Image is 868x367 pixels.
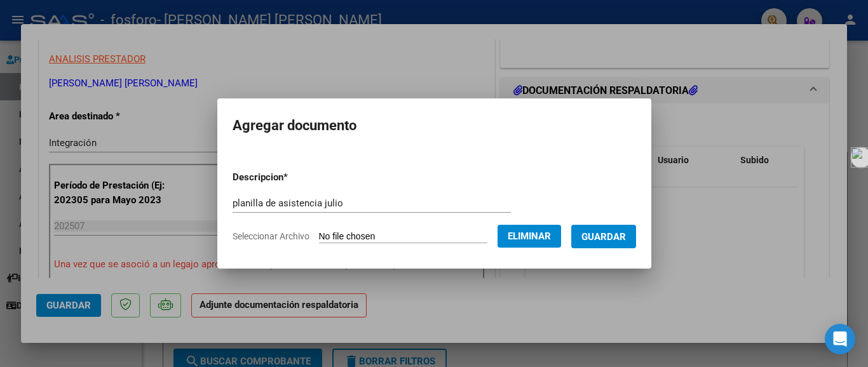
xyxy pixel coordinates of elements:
h2: Agregar documento [233,114,636,138]
button: Guardar [571,225,636,248]
span: Seleccionar Archivo [233,231,309,241]
span: Eliminar [508,230,551,242]
button: Eliminar [498,225,561,248]
span: Guardar [581,231,626,243]
div: Open Intercom Messenger [825,324,855,354]
p: Descripcion [233,170,354,185]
